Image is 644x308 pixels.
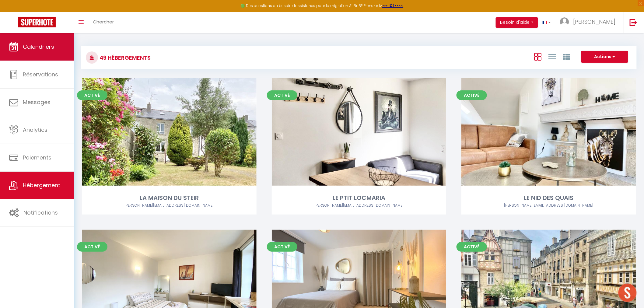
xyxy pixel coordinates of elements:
[496,17,538,28] button: Besoin d'aide ?
[23,126,47,134] span: Analytics
[560,17,569,26] img: ...
[93,19,114,25] span: Chercher
[82,203,257,208] div: Airbnb
[18,17,56,27] img: Super Booking
[618,284,637,302] div: Ouvrir le chat
[23,154,51,161] span: Paiements
[573,18,616,26] span: [PERSON_NAME]
[461,193,636,203] div: LE NID DES QUAIS
[98,51,151,65] h3: 49 Hébergements
[272,193,446,203] div: LE PTIT LOCMARIA
[23,43,54,51] span: Calendriers
[23,98,51,106] span: Messages
[82,193,257,203] div: LA MAISON DU STEIR
[77,242,107,252] span: Activé
[457,90,487,100] span: Activé
[461,203,636,208] div: Airbnb
[272,203,446,208] div: Airbnb
[267,90,297,100] span: Activé
[77,90,107,100] span: Activé
[23,181,60,189] span: Hébergement
[382,3,404,8] a: >>> ICI <<<<
[88,12,118,33] a: Chercher
[630,19,637,26] img: logout
[457,242,487,252] span: Activé
[548,51,556,61] a: Vue en Liste
[563,51,570,61] a: Vue par Groupe
[23,71,58,78] span: Réservations
[23,209,58,216] span: Notifications
[555,12,623,33] a: ... [PERSON_NAME]
[267,242,297,252] span: Activé
[534,51,541,61] a: Vue en Box
[581,51,628,63] button: Actions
